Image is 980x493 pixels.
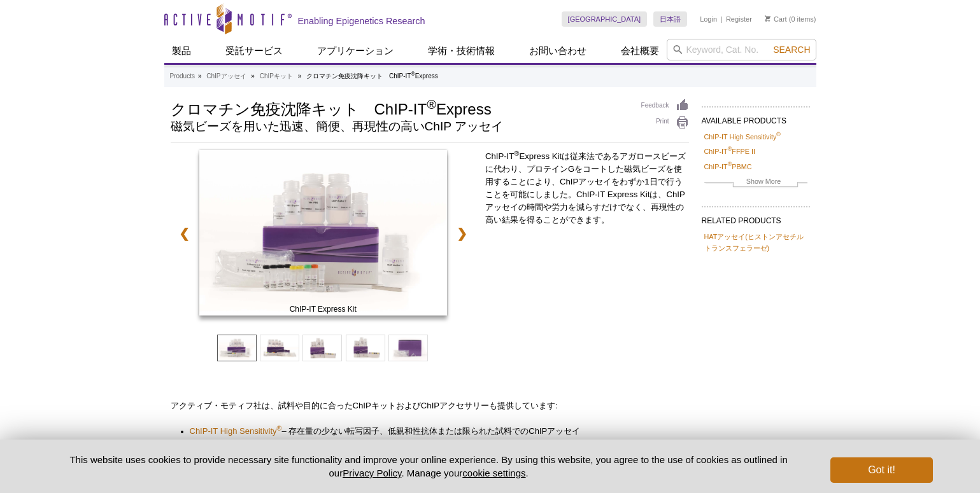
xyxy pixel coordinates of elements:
[653,11,687,27] a: 日本語
[448,219,476,248] a: ❯
[190,426,277,436] span: ChIP-IT High Sensitivity
[277,424,282,432] sup: ®
[171,219,198,248] a: ❮
[485,151,686,225] span: ChIP-IT Express Kitは従来法であるアガロースビーズに代わり、プロテインGをコートした磁気ビーズを使用することにより、ChIPアッセイをわずか1日で行うことを可能にしました。Ch...
[309,39,401,63] a: アプリケーション
[765,11,816,27] li: (0 items)
[728,161,732,167] sup: ®
[765,15,787,24] a: Cart
[830,457,932,483] button: Got it!
[343,468,401,478] a: Privacy Policy
[462,468,525,478] button: cookie settings
[171,401,558,410] span: アクティブ・モティフ社は、試料や目的に合った キットおよび アクセサリーも提供しています:
[702,106,810,129] h2: AVAILABLE PRODUCTS
[190,425,277,438] a: ChIP-IT High Sensitivity
[704,161,752,172] a: ChIP-IT®PBMC
[522,39,594,63] a: お問い合わせ
[704,231,807,254] a: HATアッセイ(ヒストンアセチルトランスフェラーゼ)
[613,39,667,63] a: 会社概要
[702,206,810,229] h2: RELATED PRODUCTS
[704,131,781,142] a: ChIP-IT High Sensitivity®
[198,73,202,80] li: »
[218,39,290,63] a: 受託サービス
[201,303,445,316] span: ChIP-IT Express Kit
[206,71,246,82] a: ChIPアッセイ
[411,71,415,77] sup: ®
[420,39,502,63] a: 学術・技術情報
[171,99,628,118] h1: クロマチン免疫沈降キット ChIP-IT Express
[306,73,438,80] li: クロマチン免疫沈降キット ChIP-IT Express
[48,453,810,480] p: This website uses cookies to provide necessary site functionality and improve your online experie...
[514,149,519,157] sup: ®
[251,73,255,80] li: »
[164,39,199,63] a: 製品
[199,150,447,316] img: ChIP-IT Express Kit
[171,121,628,132] h2: 磁気ビーズを用いた迅速、簡便、再現性の高いChIP アッセイ
[298,73,302,80] li: »
[641,99,689,113] a: Feedback
[726,15,752,24] a: Register
[277,425,282,438] a: ®
[641,116,689,130] a: Print
[199,150,447,319] a: ChIP-IT Express Kit
[298,15,425,27] h2: Enabling Epigenetics Research
[721,11,723,27] li: |
[704,146,755,157] a: ChIP-IT®FFPE II
[170,71,195,82] a: Products
[562,11,648,27] a: [GEOGRAPHIC_DATA]
[529,426,547,436] span: ChIP
[667,39,816,60] input: Keyword, Cat. No.
[260,71,293,82] a: ChIPキット
[277,426,581,436] span: – 存在量の少ない転写因子、低親和性抗体または限られた試料での アッセイ
[769,44,814,55] button: Search
[421,401,439,410] span: ChIP
[427,97,436,111] sup: ®
[700,15,717,24] a: Login
[728,146,732,153] sup: ®
[773,45,810,55] span: Search
[353,401,371,410] span: ChIP
[704,176,807,190] a: Show More
[765,15,771,22] img: Your Cart
[776,131,781,137] sup: ®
